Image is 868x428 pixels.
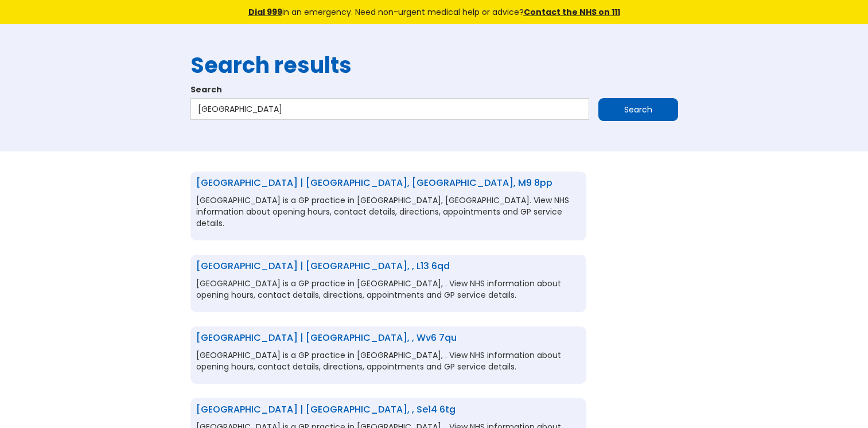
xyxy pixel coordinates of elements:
[196,331,457,344] a: [GEOGRAPHIC_DATA] | [GEOGRAPHIC_DATA], , wv6 7qu
[196,403,456,416] a: [GEOGRAPHIC_DATA] | [GEOGRAPHIC_DATA], , se14 6tg
[196,176,552,189] a: [GEOGRAPHIC_DATA] | [GEOGRAPHIC_DATA], [GEOGRAPHIC_DATA], m9 8pp
[248,6,282,18] a: Dial 999
[170,6,698,18] div: in an emergency. Need non-urgent medical help or advice?
[190,84,678,95] label: Search
[598,98,678,121] input: Search
[196,349,581,372] p: [GEOGRAPHIC_DATA] is a GP practice in [GEOGRAPHIC_DATA], . View NHS information about opening hou...
[190,53,678,78] h1: Search results
[196,259,450,273] a: [GEOGRAPHIC_DATA] | [GEOGRAPHIC_DATA], , l13 6qd
[196,278,581,301] p: [GEOGRAPHIC_DATA] is a GP practice in [GEOGRAPHIC_DATA], . View NHS information about opening hou...
[196,194,581,229] p: [GEOGRAPHIC_DATA] is a GP practice in [GEOGRAPHIC_DATA], [GEOGRAPHIC_DATA]. View NHS information ...
[524,6,620,18] a: Contact the NHS on 111
[190,98,589,120] input: Search…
